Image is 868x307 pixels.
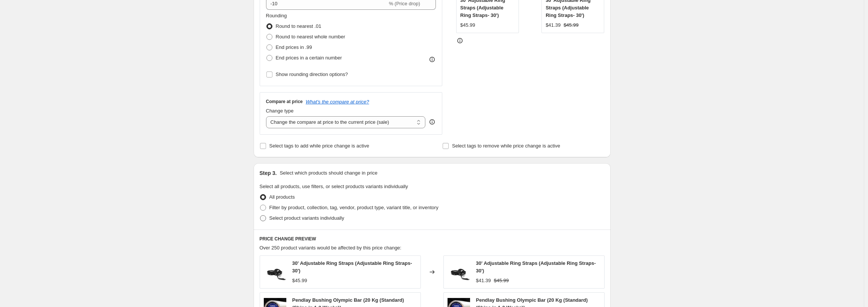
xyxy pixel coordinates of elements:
[460,21,475,29] div: $45.99
[264,261,286,283] img: 30_-Adjustable-Ring-Straps-Fringe-Sport-106777867_80x.jpg
[292,260,412,274] span: 30' Adjustable Ring Straps (Adjustable Ring Straps- 30')
[276,55,342,61] span: End prices in a certain number
[276,44,312,50] span: End prices in .99
[260,236,605,242] h6: PRICE CHANGE PREVIEW
[269,215,344,221] span: Select product variants individually
[428,118,436,126] div: help
[260,184,408,189] span: Select all products, use filters, or select products variants individually
[260,245,402,251] span: Over 250 product variants would be affected by this price change:
[260,169,277,177] h2: Step 3.
[476,277,491,284] div: $41.39
[306,99,369,105] button: What's the compare at price?
[546,21,561,29] div: $41.39
[269,143,369,149] span: Select tags to add while price change is active
[269,205,439,210] span: Filter by product, collection, tag, vendor, product type, variant title, or inventory
[266,13,287,18] span: Rounding
[389,1,420,6] span: % (Price drop)
[276,23,321,29] span: Round to nearest .01
[564,21,579,29] strike: $45.99
[448,261,470,283] img: 30_-Adjustable-Ring-Straps-Fringe-Sport-106777867_80x.jpg
[269,194,295,200] span: All products
[276,71,348,77] span: Show rounding direction options?
[476,260,596,274] span: 30' Adjustable Ring Straps (Adjustable Ring Straps- 30')
[452,143,560,149] span: Select tags to remove while price change is active
[494,277,509,284] strike: $45.99
[292,277,307,284] div: $45.99
[276,34,345,40] span: Round to nearest whole number
[266,108,294,114] span: Change type
[280,169,377,177] p: Select which products should change in price
[266,99,303,105] h3: Compare at price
